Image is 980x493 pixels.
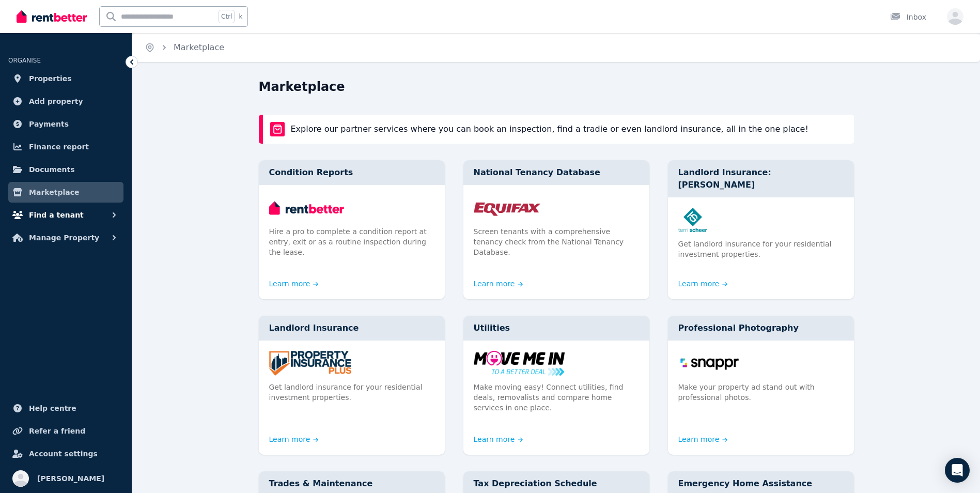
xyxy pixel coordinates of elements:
p: Get landlord insurance for your residential investment properties. [678,239,844,259]
p: Get landlord insurance for your residential investment properties. [269,382,434,403]
img: rentBetter Marketplace [270,122,285,136]
a: Properties [8,68,123,89]
a: Payments [8,114,123,134]
span: [PERSON_NAME] [37,472,104,485]
nav: Breadcrumb [132,33,237,62]
a: Finance report [8,136,123,157]
a: Help centre [8,398,123,419]
p: Screen tenants with a comprehensive tenancy check from the National Tenancy Database. [474,226,639,257]
p: Make moving easy! Connect utilities, find deals, removalists and compare home services in one place. [474,382,639,413]
img: Utilities [474,351,639,376]
span: k [239,12,242,21]
p: Hire a pro to complete a condition report at entry, exit or as a routine inspection during the le... [269,226,434,257]
a: Learn more [678,279,728,289]
p: Explore our partner services where you can book an inspection, find a tradie or even landlord ins... [291,123,808,135]
span: Add property [29,95,83,107]
span: Manage Property [29,232,99,244]
div: National Tenancy Database [463,160,649,185]
a: Learn more [474,279,523,289]
div: Professional Photography [668,316,854,341]
img: Professional Photography [678,351,844,376]
a: Learn more [474,434,523,444]
div: Condition Reports [259,160,445,185]
a: Learn more [678,434,728,444]
span: Find a tenant [29,209,84,221]
div: Open Intercom Messenger [945,458,970,483]
a: Learn more [269,279,319,289]
a: Refer a friend [8,421,123,441]
a: Account settings [8,443,123,464]
span: Help centre [29,402,76,414]
div: Landlord Insurance [259,316,445,341]
img: National Tenancy Database [474,195,639,220]
a: Learn more [269,434,319,444]
span: Documents [29,163,75,176]
a: Add property [8,91,123,112]
a: Marketplace [8,182,123,203]
p: Make your property ad stand out with professional photos. [678,382,844,403]
span: Finance report [29,141,89,153]
div: Utilities [463,316,649,341]
span: Ctrl [219,10,235,23]
span: Payments [29,118,69,130]
span: Refer a friend [29,425,85,437]
span: Account settings [29,448,98,460]
img: Landlord Insurance: Terri Scheer [678,208,844,233]
img: Landlord Insurance [269,351,434,376]
h1: Marketplace [259,79,345,95]
button: Manage Property [8,227,123,248]
a: Marketplace [174,42,224,52]
img: RentBetter [17,9,87,24]
div: Landlord Insurance: [PERSON_NAME] [668,160,854,197]
span: Properties [29,72,72,85]
button: Find a tenant [8,205,123,225]
img: Condition Reports [269,195,434,220]
div: Inbox [890,12,926,22]
span: ORGANISE [8,57,41,64]
span: Marketplace [29,186,79,198]
a: Documents [8,159,123,180]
